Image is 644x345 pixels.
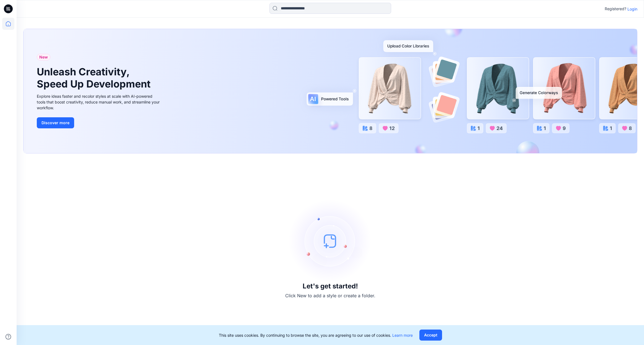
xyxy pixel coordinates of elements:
h1: Unleash Creativity, Speed Up Development [37,66,153,90]
p: Click New to add a style or create a folder. [285,292,375,299]
button: Discover more [37,117,74,128]
button: Accept [419,330,442,341]
p: This site uses cookies. By continuing to browse the site, you are agreeing to our use of cookies. [219,332,413,338]
a: Learn more [392,333,413,338]
p: Registered? [605,6,626,12]
a: Discover more [37,117,161,128]
img: empty-state-image.svg [289,200,372,282]
h3: Let's get started! [303,282,358,290]
p: Login [627,6,637,12]
div: Explore ideas faster and recolor styles at scale with AI-powered tools that boost creativity, red... [37,93,161,111]
span: New [39,54,48,60]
